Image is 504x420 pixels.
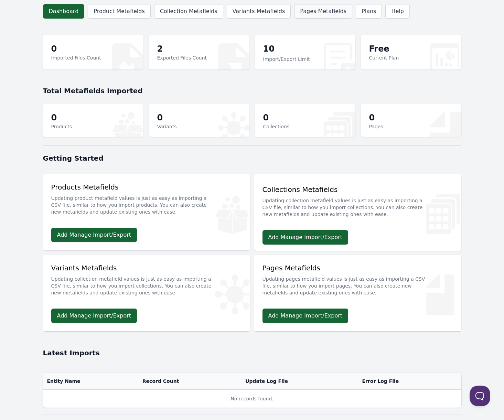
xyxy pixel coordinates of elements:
[262,194,453,218] p: Updating collection metafield values is just as easy as importing a CSV file, similar to how you ...
[51,123,72,130] p: Products
[369,112,383,123] p: 0
[154,4,223,19] a: Collection Metafields
[369,54,399,61] p: Current Plan
[51,273,242,296] p: Updating collection metafield values is just as easy as importing a CSV file, similar to how you ...
[294,4,352,19] a: Pages Metafields
[358,373,461,390] th: Error Log File
[227,4,291,19] a: Variants Metafields
[157,112,177,123] p: 0
[51,263,242,300] div: Variants Metafields
[385,4,409,19] a: Help
[356,4,382,19] a: Plans
[262,230,348,245] a: Add Manage Import/Export
[241,373,358,390] th: Update Log File
[369,123,383,130] p: Pages
[263,112,290,123] p: 0
[51,309,137,323] a: Add Manage Import/Export
[262,185,453,222] div: Collections Metafields
[157,54,207,61] p: Exported Files Count
[43,348,461,358] h1: Latest Imports
[262,309,348,323] a: Add Manage Import/Export
[51,182,242,219] div: Products Metafields
[43,86,461,96] h1: Total Metafields Imported
[262,263,453,300] div: Pages Metafields
[262,273,453,296] p: Updating pages metafield values is just as easy as importing a CSV file, similar to how you impor...
[51,112,72,123] p: 0
[138,373,241,390] th: Record Count
[43,153,461,163] h1: Getting Started
[51,54,101,61] p: Imported Files Count
[263,123,290,130] p: Collections
[43,373,138,390] th: Entity Name
[88,4,150,19] a: Product Metafields
[263,43,310,56] p: 10
[263,56,310,63] p: Import/Export Limit
[157,123,177,130] p: Variants
[369,43,399,54] p: Free
[51,228,137,242] a: Add Manage Import/Export
[157,43,207,54] p: 2
[43,390,461,408] td: No records found.
[51,192,242,215] p: Updating product metafield values is just as easy as importing a CSV file, similar to how you imp...
[470,386,490,406] iframe: Toggle Customer Support
[43,4,85,19] a: Dashboard
[51,43,101,54] p: 0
